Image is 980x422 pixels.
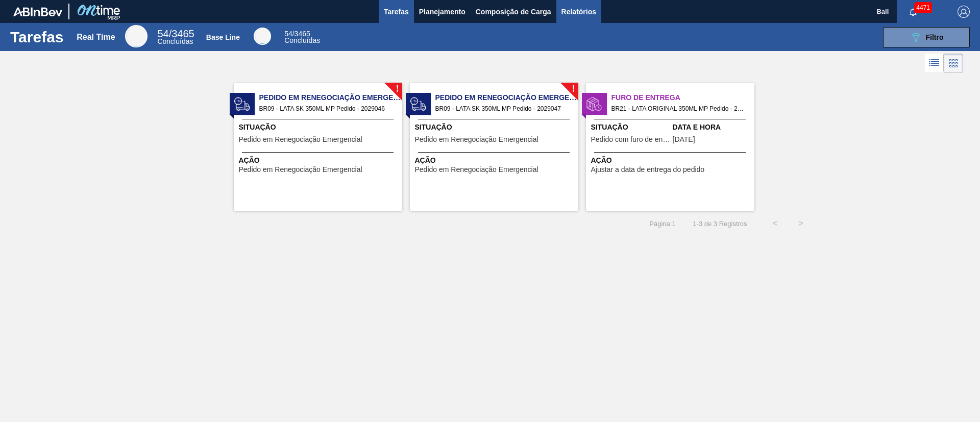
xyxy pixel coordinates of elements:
[415,136,538,143] span: Pedido em Renegociação Emergencial
[435,92,578,103] span: Pedido em Renegociação Emergencial
[239,136,362,143] span: Pedido em Renegociação Emergencial
[284,31,320,44] div: Base Line
[10,31,64,43] h1: Tarefas
[673,136,695,143] span: 11/09/2025,
[788,211,814,236] button: >
[691,220,747,228] span: 1 - 3 de 3 Registros
[157,28,168,39] span: 54
[77,33,115,42] div: Real Time
[763,211,788,236] button: <
[611,92,754,103] span: Furo de Entrega
[914,2,932,13] span: 4471
[673,122,752,133] span: Data e Hora
[591,136,670,143] span: Pedido com furo de entrega
[415,155,576,166] span: Ação
[649,220,675,228] span: Página : 1
[284,30,310,38] span: / 3465
[239,122,400,133] span: Situação
[125,25,148,47] div: Real Time
[157,30,194,45] div: Real Time
[384,6,409,18] span: Tarefas
[157,37,193,45] span: Concluídas
[586,96,602,112] img: status
[591,166,705,173] span: Ajustar a data de entrega do pedido
[926,33,944,41] span: Filtro
[591,155,752,166] span: Ação
[284,30,292,38] span: 54
[410,96,426,112] img: status
[284,36,320,44] span: Concluídas
[572,85,575,93] span: !
[259,92,402,103] span: Pedido em Renegociação Emergencial
[476,6,551,18] span: Composição de Carga
[206,33,240,41] div: Base Line
[396,85,399,93] span: !
[419,6,465,18] span: Planejamento
[897,5,929,19] button: Notificações
[611,103,746,114] span: BR21 - LATA ORIGINAL 350ML MP Pedido - 2023603
[239,166,362,173] span: Pedido em Renegociação Emergencial
[944,54,963,73] div: Visão em Cards
[883,27,970,47] button: Filtro
[415,122,576,133] span: Situação
[13,7,62,16] img: TNhmsLtSVTkK8tSr43FrP2fwEKptu5GPRR3wAAAABJRU5ErkJggg==
[415,166,538,173] span: Pedido em Renegociação Emergencial
[259,103,394,114] span: BR09 - LATA SK 350ML MP Pedido - 2029046
[234,96,250,112] img: status
[958,6,970,18] img: Logout
[239,155,400,166] span: Ação
[561,6,596,18] span: Relatórios
[435,103,570,114] span: BR09 - LATA SK 350ML MP Pedido - 2029047
[925,54,944,73] div: Visão em Lista
[591,122,670,133] span: Situação
[157,28,194,39] span: / 3465
[254,28,271,45] div: Base Line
